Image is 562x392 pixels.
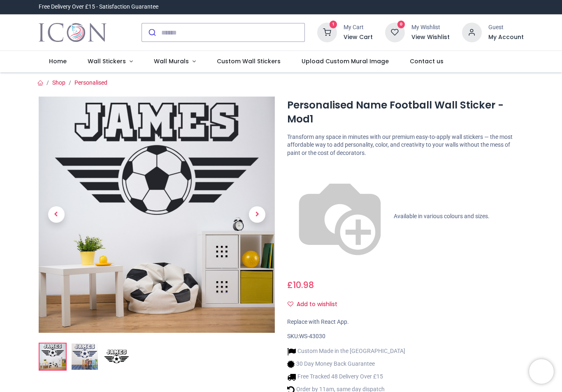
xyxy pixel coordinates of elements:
a: Personalised [74,79,107,86]
span: Wall Murals [154,57,189,65]
img: WS-43030-03 [104,344,130,370]
li: Custom Made in the [GEOGRAPHIC_DATA] [287,347,405,356]
button: Add to wishlistAdd to wishlist [287,297,344,311]
a: My Account [488,33,524,42]
div: Replace with React App. [287,318,524,326]
a: Logo of Icon Wall Stickers [39,21,107,44]
a: View Wishlist [411,33,450,42]
img: Icon Wall Stickers [39,21,107,44]
div: Free Delivery Over £15 - Satisfaction Guarantee [39,3,158,11]
button: Submit [142,23,161,42]
div: SKU: [287,332,524,341]
span: £ [287,279,314,291]
span: Wall Stickers [88,57,126,65]
span: Previous [48,206,65,223]
i: Add to wishlist [288,301,293,307]
a: Wall Stickers [77,51,144,72]
a: Shop [52,79,65,86]
span: WS-43030 [299,333,325,339]
a: 1 [317,29,337,35]
img: Personalised Name Football Wall Sticker - Mod1 [39,97,275,333]
a: Previous [39,132,74,297]
iframe: Brevo live chat [529,359,554,384]
sup: 0 [397,21,405,28]
span: Contact us [410,57,444,65]
span: Upload Custom Mural Image [302,57,389,65]
a: Wall Murals [143,51,206,72]
a: View Cart [344,33,373,42]
h1: Personalised Name Football Wall Sticker - Mod1 [287,98,524,127]
div: My Wishlist [411,23,450,32]
div: Guest [488,23,524,32]
a: Next [239,132,275,297]
li: Free Tracked 48 Delivery Over £15 [287,373,405,381]
span: 10.98 [293,279,314,291]
span: Home [49,57,67,65]
img: color-wheel.png [287,164,392,269]
li: 30 Day Money Back Guarantee [287,360,405,369]
div: My Cart [344,23,373,32]
sup: 1 [330,21,337,28]
iframe: Customer reviews powered by Trustpilot [351,3,524,11]
img: WS-43030-02 [72,344,98,370]
span: Available in various colours and sizes. [394,212,490,219]
span: Next [249,206,265,223]
span: Custom Wall Stickers [217,57,281,65]
a: 0 [385,29,405,35]
p: Transform any space in minutes with our premium easy-to-apply wall stickers — the most affordable... [287,133,524,157]
img: Personalised Name Football Wall Sticker - Mod1 [39,344,66,370]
